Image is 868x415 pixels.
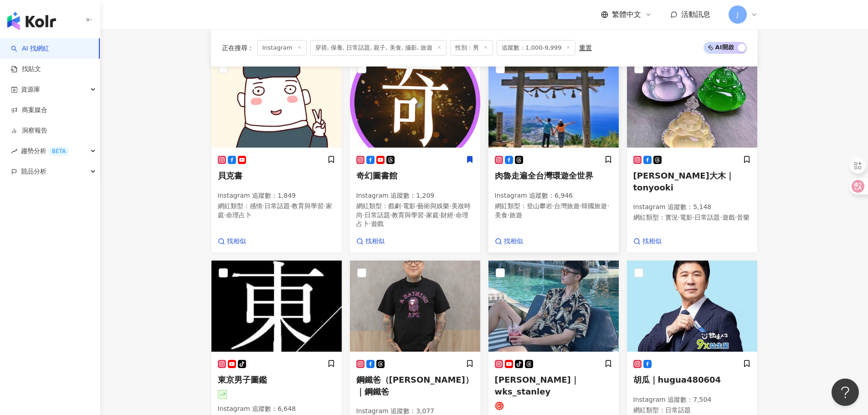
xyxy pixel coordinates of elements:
[665,406,691,414] span: 日常話題
[426,211,439,219] span: 家庭
[495,211,508,219] span: 美食
[552,202,554,210] span: ·
[488,261,619,352] img: KOL Avatar
[504,237,523,246] span: 找相似
[250,202,262,210] span: 感情
[627,56,758,253] a: KOL Avatar[PERSON_NAME]大木｜tonyookiInstagram 追蹤數：5,148網紅類型：實況·電影·日常話題·遊戲·音樂找相似
[7,12,56,30] img: logo
[11,126,47,135] a: 洞察報告
[416,202,417,210] span: ·
[211,56,342,253] a: KOL Avatar貝克書Instagram 追蹤數：1,849網紅類型：感情·日常話題·教育與學習·家庭·命理占卜找相似
[226,211,252,219] span: 命理占卜
[310,40,447,56] span: 穿搭, 保養, 日常話題, 親子, 美食, 攝影, 旅遊
[211,261,342,352] img: KOL Avatar
[633,213,751,222] p: 網紅類型 ：
[642,237,662,246] span: 找相似
[227,237,246,246] span: 找相似
[720,214,722,221] span: ·
[349,56,481,253] a: KOL Avatar奇幻圖書館Instagram 追蹤數：1,209網紅類型：戲劇·電影·藝術與娛樂·美妝時尚·日常話題·教育與學習·家庭·財經·命理占卜·遊戲找相似
[262,202,264,210] span: ·
[356,191,474,200] p: Instagram 追蹤數 ： 1,209
[356,237,385,246] a: 找相似
[488,56,619,148] img: KOL Avatar
[580,202,581,210] span: ·
[21,161,46,182] span: 競品分析
[292,202,324,210] span: 教育與學習
[21,79,40,100] span: 資源庫
[693,214,694,221] span: ·
[495,237,523,246] a: 找相似
[450,40,493,56] span: 性別：男
[453,211,455,219] span: ·
[324,202,325,210] span: ·
[218,375,267,384] span: 東京男子圖鑑
[350,56,480,148] img: KOL Avatar
[633,203,751,212] p: Instagram 追蹤數 ： 5,148
[627,261,757,352] img: KOL Avatar
[218,202,332,219] span: 家庭
[257,40,307,56] span: Instagram
[11,44,49,53] a: searchAI 找網紅
[633,237,662,246] a: 找相似
[832,379,859,406] iframe: Help Scout Beacon - Open
[11,148,17,154] span: rise
[441,211,453,219] span: 財經
[403,202,416,210] span: 電影
[488,56,619,253] a: KOL Avatar肉魯走遍全台灣環遊全世界Instagram 追蹤數：6,946網紅類型：登山攀岩·台灣旅遊·韓國旅遊·美食·旅遊找相似
[356,202,474,229] p: 網紅類型 ：
[527,202,552,210] span: 登山攀岩
[218,191,335,200] p: Instagram 追蹤數 ： 1,849
[680,214,693,221] span: 電影
[356,375,473,396] span: 鋼鐵爸（[PERSON_NAME]）｜鋼鐵爸
[439,211,441,219] span: ·
[11,65,41,74] a: 找貼文
[579,44,592,51] div: 重置
[633,171,734,192] span: [PERSON_NAME]大木｜tonyooki
[694,214,720,221] span: 日常話題
[554,202,580,210] span: 台灣旅遊
[417,202,449,210] span: 藝術與娛樂
[218,237,246,246] a: 找相似
[218,171,242,180] span: 貝克書
[388,202,401,210] span: 戲劇
[371,220,384,227] span: 遊戲
[363,211,365,219] span: ·
[211,56,342,148] img: KOL Avatar
[607,202,609,210] span: ·
[369,220,371,227] span: ·
[612,10,641,20] span: 繁體中文
[633,375,721,384] span: 胡瓜｜hugua480604
[736,10,738,20] span: J
[48,147,69,156] div: BETA
[218,405,335,414] p: Instagram 追蹤數 ： 6,648
[21,141,69,161] span: 趨勢分析
[497,40,575,56] span: 追蹤數：1,000-9,999
[495,202,612,220] p: 網紅類型 ：
[495,171,593,180] span: 肉魯走遍全台灣環遊全世界
[356,171,397,180] span: 奇幻圖書館
[290,202,292,210] span: ·
[365,237,385,246] span: 找相似
[222,44,254,51] span: 正在搜尋 ：
[495,191,612,200] p: Instagram 追蹤數 ： 6,946
[665,214,678,221] span: 實況
[365,211,390,219] span: 日常話題
[390,211,392,219] span: ·
[678,214,680,221] span: ·
[722,214,735,221] span: 遊戲
[350,261,480,352] img: KOL Avatar
[11,106,47,115] a: 商案媒合
[581,202,607,210] span: 韓國旅遊
[627,56,757,148] img: KOL Avatar
[495,375,579,396] span: [PERSON_NAME]｜wks_stanley
[224,211,226,219] span: ·
[735,214,737,221] span: ·
[633,395,751,405] p: Instagram 追蹤數 ： 7,504
[737,214,750,221] span: 音樂
[633,406,751,415] p: 網紅類型 ：
[509,211,522,219] span: 旅遊
[424,211,426,219] span: ·
[264,202,290,210] span: 日常話題
[392,211,424,219] span: 教育與學習
[508,211,509,219] span: ·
